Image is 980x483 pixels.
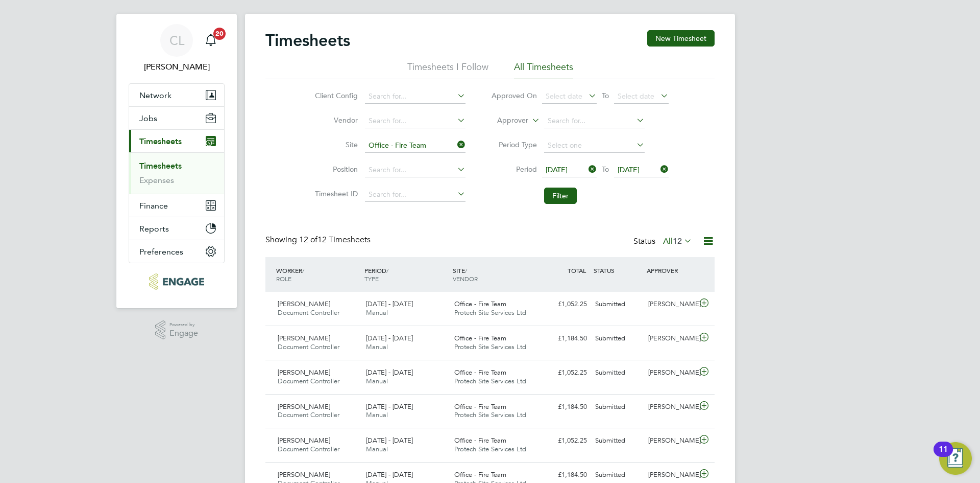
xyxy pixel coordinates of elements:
label: Vendor [312,116,358,125]
span: Chloe Lyons [129,61,225,73]
div: £1,184.50 [538,330,591,347]
div: WORKER [274,261,362,288]
label: Period Type [491,140,537,149]
span: VENDOR [453,274,478,283]
div: Submitted [591,330,644,347]
span: [DATE] - [DATE] [366,334,413,342]
label: Timesheet ID [312,189,358,198]
div: 11 [939,449,948,463]
div: [PERSON_NAME] [644,296,697,313]
span: Office - Fire Team [454,368,506,377]
span: To [599,163,612,176]
input: Search for... [365,139,465,153]
span: Manual [366,308,388,317]
div: £1,052.25 [538,432,591,449]
a: Timesheets [139,161,182,171]
span: [PERSON_NAME] [278,470,330,479]
div: Submitted [591,296,644,313]
a: 20 [201,24,221,57]
span: Document Controller [278,308,339,317]
span: [DATE] - [DATE] [366,300,413,308]
span: TOTAL [568,266,586,274]
button: Open Resource Center, 11 new notifications [939,442,972,475]
a: Go to home page [129,273,225,290]
label: Approver [482,116,528,126]
div: Submitted [591,364,644,381]
span: Manual [366,342,388,351]
input: Search for... [544,114,645,128]
span: ROLE [276,274,291,283]
span: [PERSON_NAME] [278,300,330,308]
button: New Timesheet [647,30,715,47]
span: Protech Site Services Ltd [454,308,526,317]
div: [PERSON_NAME] [644,330,697,347]
span: Preferences [139,247,183,257]
span: 20 [213,28,226,40]
li: All Timesheets [514,61,573,79]
span: Select date [546,91,582,101]
label: Approved On [491,91,537,100]
div: £1,052.25 [538,364,591,381]
button: Timesheets [129,130,224,152]
div: [PERSON_NAME] [644,399,697,416]
span: [DATE] [546,165,568,174]
span: Jobs [139,113,157,123]
img: protechltd-logo-retina.png [149,273,204,290]
span: 12 Timesheets [299,235,371,245]
span: Protech Site Services Ltd [454,342,526,351]
span: [DATE] - [DATE] [366,470,413,479]
button: Network [129,84,224,106]
span: Office - Fire Team [454,436,506,445]
span: Manual [366,445,388,453]
input: Search for... [365,188,465,202]
input: Select one [544,139,645,153]
label: Client Config [312,91,358,100]
span: CL [169,34,184,47]
div: Timesheets [129,152,224,194]
label: Site [312,140,358,149]
span: Network [139,90,171,100]
span: [DATE] [618,165,640,174]
div: APPROVER [644,261,697,280]
div: [PERSON_NAME] [644,432,697,449]
span: 12 [673,236,682,246]
nav: Main navigation [116,14,237,308]
span: Office - Fire Team [454,402,506,411]
div: STATUS [591,261,644,280]
span: Engage [169,329,198,338]
a: CL[PERSON_NAME] [129,24,225,73]
span: Office - Fire Team [454,334,506,342]
span: / [386,266,388,274]
span: [DATE] - [DATE] [366,368,413,377]
div: Showing [265,235,373,245]
input: Search for... [365,163,465,177]
button: Reports [129,217,224,240]
span: Protech Site Services Ltd [454,377,526,385]
span: [DATE] - [DATE] [366,402,413,411]
a: Powered byEngage [155,320,199,340]
span: Document Controller [278,342,339,351]
h2: Timesheets [265,30,350,51]
label: Period [491,165,537,174]
span: / [465,266,467,274]
span: [PERSON_NAME] [278,368,330,377]
a: Expenses [139,175,174,185]
span: TYPE [364,274,379,283]
span: [PERSON_NAME] [278,334,330,342]
span: Protech Site Services Ltd [454,445,526,453]
span: Protech Site Services Ltd [454,410,526,419]
span: Office - Fire Team [454,470,506,479]
div: [PERSON_NAME] [644,364,697,381]
span: Timesheets [139,136,182,146]
span: Document Controller [278,410,339,419]
input: Search for... [365,89,465,104]
button: Preferences [129,240,224,263]
span: Office - Fire Team [454,300,506,308]
span: [DATE] - [DATE] [366,436,413,445]
span: Reports [139,224,169,234]
span: To [599,89,612,102]
span: Select date [618,91,654,101]
div: Submitted [591,399,644,416]
div: £1,184.50 [538,399,591,416]
span: Powered by [169,320,198,329]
